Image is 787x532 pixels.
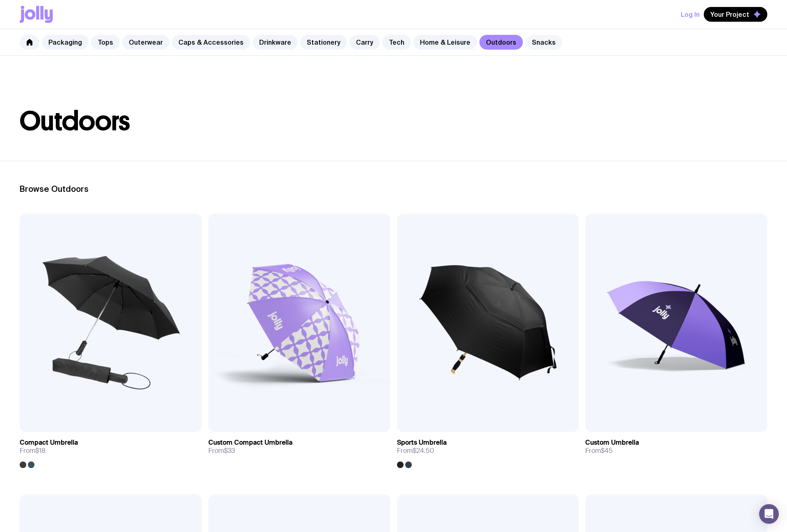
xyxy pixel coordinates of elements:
[224,446,235,455] span: $33
[601,446,613,455] span: $45
[208,432,390,462] a: Custom Compact UmbrellaFrom$33
[704,7,767,22] button: Your Project
[20,184,767,194] h2: Browse Outdoors
[35,446,46,455] span: $18
[382,35,411,50] a: Tech
[42,35,89,50] a: Packaging
[20,439,78,447] h3: Compact Umbrella
[300,35,347,50] a: Stationery
[585,439,639,447] h3: Custom Umbrella
[413,35,477,50] a: Home & Leisure
[681,7,700,22] button: Log In
[397,447,434,455] span: From
[479,35,523,50] a: Outdoors
[20,447,46,455] span: From
[20,432,202,468] a: Compact UmbrellaFrom$18
[91,35,120,50] a: Tops
[525,35,562,50] a: Snacks
[349,35,380,50] a: Carry
[585,447,613,455] span: From
[122,35,169,50] a: Outerwear
[20,108,767,134] h1: Outdoors
[710,10,749,18] span: Your Project
[413,446,434,455] span: $24.50
[253,35,298,50] a: Drinkware
[208,447,235,455] span: From
[397,432,579,468] a: Sports UmbrellaFrom$24.50
[759,504,779,524] div: Open Intercom Messenger
[585,432,767,462] a: Custom UmbrellaFrom$45
[208,439,292,447] h3: Custom Compact Umbrella
[172,35,250,50] a: Caps & Accessories
[397,439,447,447] h3: Sports Umbrella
